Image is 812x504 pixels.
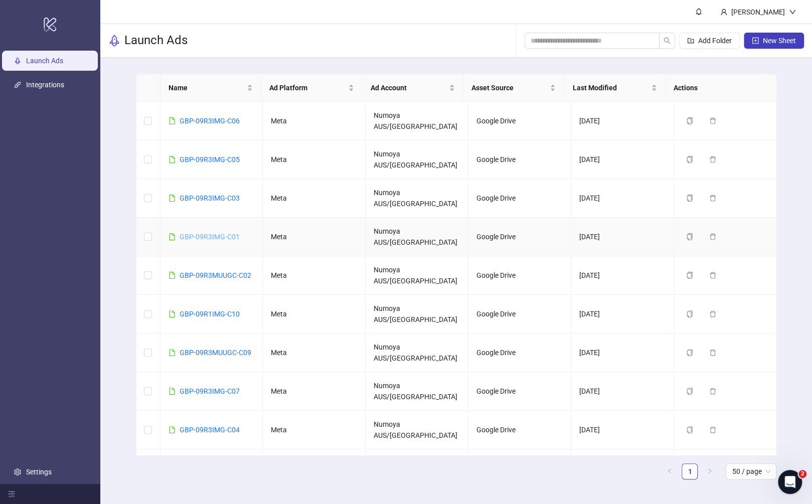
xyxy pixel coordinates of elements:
[686,349,693,356] span: copy
[720,9,727,16] span: user
[180,426,240,434] a: GBP-09R3IMG-C04
[261,74,362,102] th: Ad Platform
[682,463,698,479] li: 1
[363,74,463,102] th: Ad Account
[471,82,548,93] span: Asset Source
[468,333,571,372] td: Google Drive
[160,74,261,102] th: Name
[263,102,366,140] td: Meta
[686,195,693,202] span: copy
[709,272,716,279] span: delete
[180,233,240,241] a: GBP-09R3IMG-C01
[180,117,240,125] a: GBP-09R3IMG-C06
[463,74,564,102] th: Asset Source
[169,310,176,317] span: file
[366,333,468,372] td: Numoya AUS/[GEOGRAPHIC_DATA]
[732,464,770,479] span: 50 / page
[727,7,789,18] div: [PERSON_NAME]
[709,195,716,202] span: delete
[26,81,64,89] a: Integrations
[263,449,366,488] td: Meta
[695,8,702,15] span: bell
[709,156,716,163] span: delete
[180,194,240,202] a: GBP-09R3IMG-C03
[108,35,120,47] span: rocket
[366,256,468,295] td: Numoya AUS/[GEOGRAPHIC_DATA]
[263,372,366,411] td: Meta
[564,74,665,102] th: Last Modified
[686,426,693,433] span: copy
[763,37,796,45] span: New Sheet
[686,272,693,279] span: copy
[468,179,571,218] td: Google Drive
[709,426,716,433] span: delete
[169,156,176,163] span: file
[366,102,468,140] td: Numoya AUS/[GEOGRAPHIC_DATA]
[709,117,716,124] span: delete
[662,463,678,479] button: left
[709,233,716,240] span: delete
[572,82,648,93] span: Last Modified
[664,37,671,44] span: search
[679,33,740,49] button: Add Folder
[702,463,718,479] button: right
[263,179,366,218] td: Meta
[180,310,240,318] a: GBP-09R1IMG-C10
[468,218,571,256] td: Google Drive
[686,117,693,124] span: copy
[571,411,674,449] td: [DATE]
[682,464,697,479] a: 1
[180,387,240,395] a: GBP-09R3IMG-C07
[269,82,346,93] span: Ad Platform
[169,195,176,202] span: file
[263,256,366,295] td: Meta
[468,102,571,140] td: Google Drive
[726,463,776,479] div: Page Size
[468,256,571,295] td: Google Drive
[468,140,571,179] td: Google Drive
[571,179,674,218] td: [DATE]
[571,333,674,372] td: [DATE]
[169,349,176,356] span: file
[468,449,571,488] td: Google Drive
[571,218,674,256] td: [DATE]
[686,310,693,317] span: copy
[709,349,716,356] span: delete
[702,463,718,479] li: Next Page
[798,470,806,478] span: 2
[169,272,176,279] span: file
[686,156,693,163] span: copy
[124,33,188,49] h3: Launch Ads
[263,218,366,256] td: Meta
[468,295,571,333] td: Google Drive
[571,372,674,411] td: [DATE]
[180,271,251,279] a: GBP-09R3MUUGC-C02
[169,82,245,93] span: Name
[744,33,804,49] button: New Sheet
[366,179,468,218] td: Numoya AUS/[GEOGRAPHIC_DATA]
[686,388,693,395] span: copy
[366,140,468,179] td: Numoya AUS/[GEOGRAPHIC_DATA]
[667,468,673,474] span: left
[26,57,63,65] a: Launch Ads
[263,411,366,449] td: Meta
[263,295,366,333] td: Meta
[371,82,447,93] span: Ad Account
[778,470,802,494] iframe: Intercom live chat
[169,117,176,124] span: file
[366,411,468,449] td: Numoya AUS/[GEOGRAPHIC_DATA]
[263,140,366,179] td: Meta
[698,37,732,45] span: Add Folder
[571,140,674,179] td: [DATE]
[366,372,468,411] td: Numoya AUS/[GEOGRAPHIC_DATA]
[8,490,15,497] span: menu-fold
[26,468,52,476] a: Settings
[571,102,674,140] td: [DATE]
[468,411,571,449] td: Google Drive
[662,463,678,479] li: Previous Page
[709,310,716,317] span: delete
[169,388,176,395] span: file
[687,37,694,44] span: folder-add
[468,372,571,411] td: Google Drive
[571,449,674,488] td: [DATE]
